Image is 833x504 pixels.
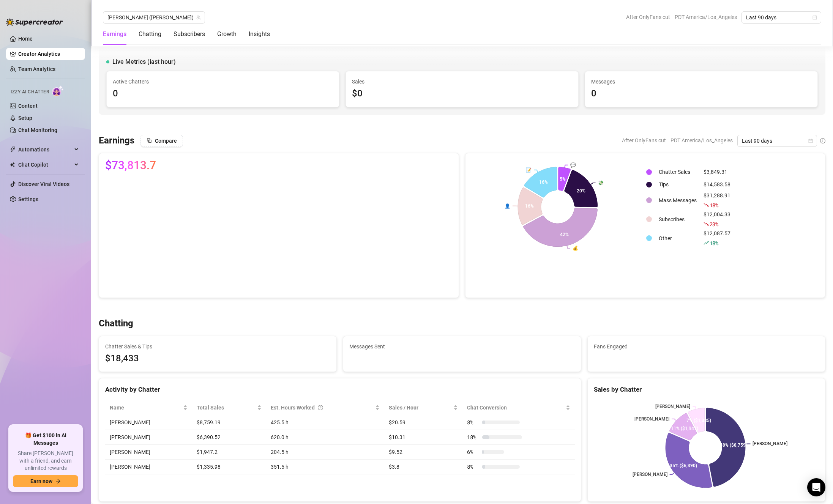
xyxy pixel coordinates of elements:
span: $18,433 [105,351,330,366]
span: 18 % [467,433,479,441]
div: $14,583.58 [704,180,730,189]
a: Discover Viral Videos [18,181,69,187]
text: 💬 [570,162,576,167]
span: Chatter Sales & Tips [105,342,330,351]
div: $12,087.57 [704,229,730,247]
div: Chatting [139,30,161,39]
span: thunderbolt [10,146,16,153]
span: Izzy AI Chatter [11,88,49,96]
span: Total Sales [197,403,256,412]
img: logo-BBDzfeDw.svg [6,18,63,26]
span: question-circle [318,403,323,412]
th: Name [105,400,192,415]
div: 0 [591,87,811,101]
a: Setup [18,115,32,121]
td: 204.5 h [266,445,384,460]
span: Last 90 days [742,135,812,146]
img: AI Chatter [52,85,64,96]
span: Active Chatters [113,77,333,86]
span: team [196,15,201,20]
td: 620.0 h [266,430,384,445]
span: Name [110,403,181,412]
span: calendar [808,139,813,143]
span: Chat Conversion [467,403,564,412]
text: [PERSON_NAME] [655,404,690,409]
text: [PERSON_NAME] [753,441,787,447]
div: Open Intercom Messenger [807,478,825,496]
td: $1,947.2 [192,445,267,460]
td: 425.5 h [266,415,384,430]
div: Sales by Chatter [594,384,819,395]
th: Total Sales [192,400,267,415]
div: $31,288.91 [704,191,730,209]
td: $10.31 [384,430,462,445]
text: 📝 [526,167,532,172]
span: Messages Sent [349,342,574,351]
span: info-circle [820,138,825,143]
th: Sales / Hour [384,400,462,415]
td: $1,335.98 [192,460,267,474]
span: Last 90 days [746,12,817,23]
div: Earnings [103,30,126,39]
div: Activity by Chatter [105,384,575,395]
span: 23 % [710,220,718,228]
td: Chatter Sales [656,166,700,178]
span: Emily (emilysears) [107,12,200,23]
text: 👤 [505,203,510,208]
span: rise [704,240,709,246]
a: Chat Monitoring [18,127,57,133]
span: Sales [352,77,572,86]
span: 🎁 Get $100 in AI Messages [13,432,78,447]
span: Sales / Hour [389,403,452,412]
span: PDT America/Los_Angeles [671,135,733,146]
div: $0 [352,87,572,101]
td: $9.52 [384,445,462,460]
span: Automations [18,143,72,156]
span: block [147,138,152,143]
a: Creator Analytics [18,48,79,60]
div: 0 [113,87,333,101]
div: Subscribers [174,30,205,39]
span: 8 % [467,418,479,427]
span: Share [PERSON_NAME] with a friend, and earn unlimited rewards [13,450,78,472]
span: After OnlyFans cut [622,135,666,146]
span: 18 % [710,239,718,247]
span: arrow-right [55,479,61,484]
div: Insights [249,30,270,39]
text: [PERSON_NAME] [632,472,667,477]
td: Other [656,229,700,247]
span: Earn now [30,478,52,484]
td: $3.8 [384,460,462,474]
span: 18 % [710,202,718,209]
span: calendar [812,15,817,20]
span: $73,813.7 [105,159,156,172]
a: Home [18,36,33,42]
td: $6,390.52 [192,430,267,445]
td: [PERSON_NAME] [105,415,192,430]
span: 8 % [467,463,479,471]
a: Team Analytics [18,66,55,72]
span: Live Metrics (last hour) [112,57,176,66]
span: PDT America/Los_Angeles [675,11,737,23]
th: Chat Conversion [462,400,574,415]
span: Messages [591,77,811,86]
span: Compare [155,138,177,144]
span: fall [704,221,709,227]
text: 💸 [598,180,604,186]
td: Subscribes [656,210,700,228]
td: Tips [656,179,700,191]
td: Mass Messages [656,191,700,209]
div: Est. Hours Worked [271,403,374,412]
img: Chat Copilot [10,162,15,167]
span: Chat Copilot [18,159,72,171]
span: After OnlyFans cut [626,11,670,23]
a: Content [18,103,38,109]
div: Growth [217,30,237,39]
span: Fans Engaged [594,342,819,351]
a: Settings [18,196,38,202]
td: [PERSON_NAME] [105,430,192,445]
h3: Chatting [99,318,133,330]
span: 6 % [467,448,479,456]
text: [PERSON_NAME] [634,416,669,422]
div: $12,004.33 [704,210,730,228]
